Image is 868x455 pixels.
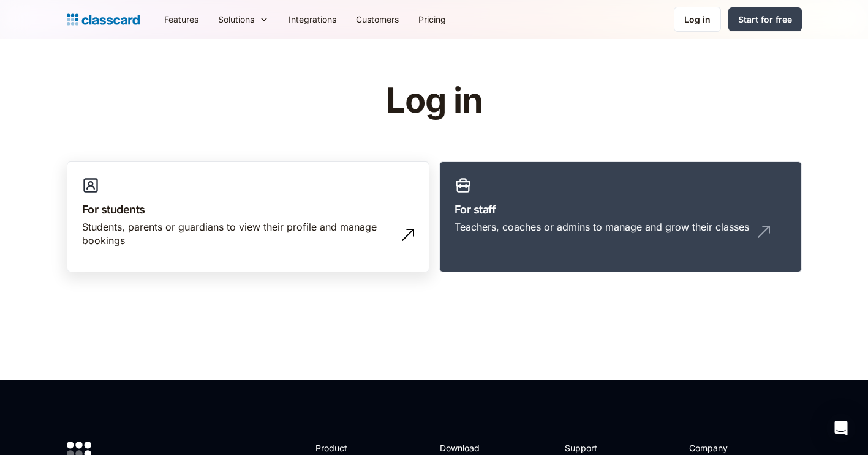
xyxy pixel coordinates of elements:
a: home [67,11,140,28]
div: Open Intercom Messenger [826,413,856,443]
h3: For students [82,201,414,218]
a: Customers [346,6,409,33]
div: Solutions [208,6,279,33]
h3: For staff [455,201,787,218]
a: For studentsStudents, parents or guardians to view their profile and manage bookings [67,161,429,273]
a: Pricing [409,6,456,33]
h2: Product [315,442,381,454]
a: Integrations [279,6,346,33]
h2: Support [565,442,614,454]
div: Teachers, coaches or admins to manage and grow their classes [455,220,749,234]
a: Features [154,6,208,33]
a: For staffTeachers, coaches or admins to manage and grow their classes [439,161,802,273]
h2: Download [440,442,490,454]
div: Start for free [738,13,792,26]
div: Solutions [218,13,254,26]
a: Start for free [728,7,802,31]
div: Students, parents or guardians to view their profile and manage bookings [82,220,390,248]
a: Log in [674,7,721,32]
h2: Company [689,442,771,454]
h1: Log in [240,82,628,120]
div: Log in [684,13,711,26]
